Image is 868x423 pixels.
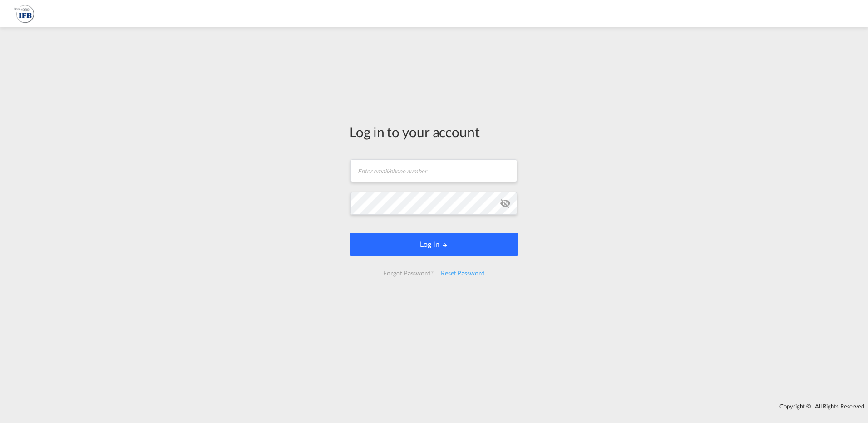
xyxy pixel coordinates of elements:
[500,198,511,209] md-icon: icon-eye-off
[14,4,34,24] img: de31bbe0256b11eebba44b54815f083d.png
[350,159,517,182] input: Enter email/phone number
[350,122,518,141] div: Log in to your account
[437,265,488,281] div: Reset Password
[350,233,518,256] button: LOGIN
[380,265,437,281] div: Forgot Password?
